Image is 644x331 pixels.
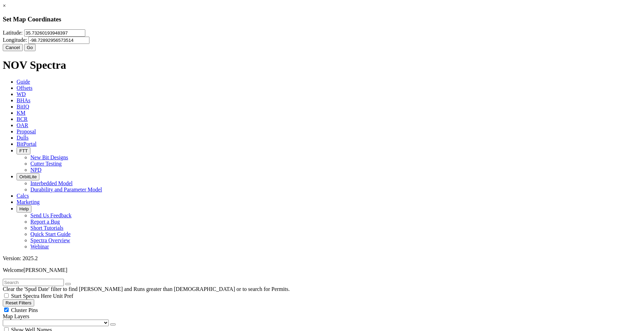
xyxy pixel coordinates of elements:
[3,59,641,72] h1: NOV Spectra
[3,255,641,262] div: Version: 2025.2
[30,212,71,218] a: Send Us Feedback
[19,206,29,211] span: Help
[17,199,40,205] span: Marketing
[3,44,23,51] button: Cancel
[3,279,64,286] input: Search
[11,293,51,299] span: Start Spectra Here
[23,267,67,273] span: [PERSON_NAME]
[3,313,29,319] span: Map Layers
[30,231,70,237] a: Quick Start Guide
[11,307,38,313] span: Cluster Pins
[17,85,32,91] span: Offsets
[17,110,26,116] span: KM
[30,167,41,173] a: NPD
[3,30,23,36] label: Latitude:
[17,104,29,110] span: BitIQ
[30,180,73,186] a: Interbedded Model
[53,293,73,299] span: Unit Pref
[30,219,60,225] a: Report a Bug
[30,187,102,192] a: Durability and Parameter Model
[30,154,68,160] a: New Bit Designs
[30,161,62,167] a: Cutter Testing
[17,79,30,85] span: Guide
[17,141,37,147] span: BitPortal
[17,193,29,199] span: Calcs
[30,225,64,231] a: Short Tutorials
[17,97,30,103] span: BHAs
[3,3,6,9] a: ×
[17,135,29,141] span: Dulls
[17,129,36,134] span: Proposal
[3,16,641,23] h3: Set Map Coordinates
[3,299,34,306] button: Reset Filters
[3,37,27,43] label: Longitude:
[19,148,28,153] span: FTT
[3,286,290,292] span: Clear the 'Spud Date' filter to find [PERSON_NAME] and Runs greater than [DEMOGRAPHIC_DATA] or to...
[24,44,36,51] button: Go
[17,91,26,97] span: WD
[3,267,641,273] p: Welcome
[17,122,28,128] span: OAR
[30,237,70,243] a: Spectra Overview
[19,174,37,179] span: OrbitLite
[17,116,28,122] span: BCR
[30,244,49,249] a: Webinar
